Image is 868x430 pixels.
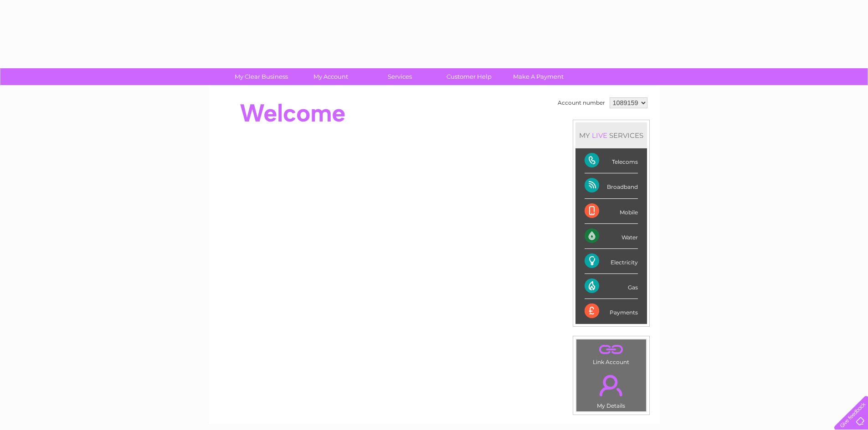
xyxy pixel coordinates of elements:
[576,367,647,412] td: My Details
[579,369,644,401] a: .
[575,122,647,148] div: MY SERVICES
[585,148,638,173] div: Telecoms
[293,68,368,85] a: My Account
[224,68,299,85] a: My Clear Business
[362,68,437,85] a: Services
[585,274,638,299] div: Gas
[579,342,644,358] a: .
[585,249,638,274] div: Electricity
[585,199,638,224] div: Mobile
[585,299,638,324] div: Payments
[590,131,609,140] div: LIVE
[576,339,647,368] td: Link Account
[555,95,607,111] td: Account number
[585,173,638,198] div: Broadband
[585,224,638,249] div: Water
[501,68,576,85] a: Make A Payment
[431,68,507,85] a: Customer Help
